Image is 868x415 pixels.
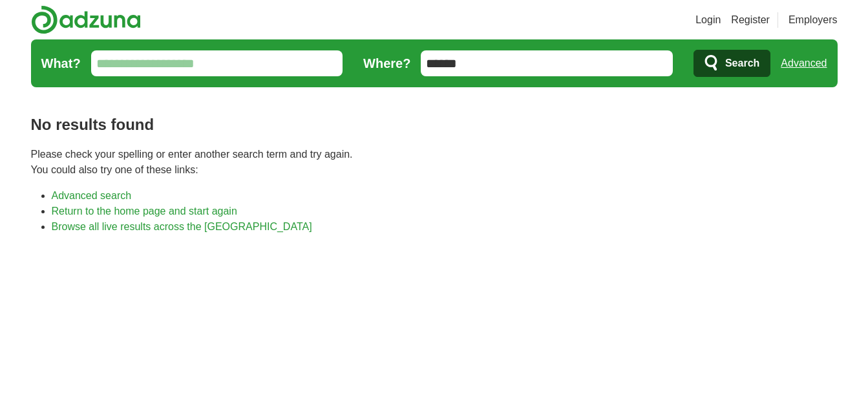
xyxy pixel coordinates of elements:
[781,50,827,76] a: Advanced
[52,190,132,201] a: Advanced search
[693,50,770,77] button: Search
[31,113,838,136] h1: No results found
[725,50,759,76] span: Search
[695,12,721,28] a: Login
[731,12,770,28] a: Register
[52,206,237,217] a: Return to the home page and start again
[363,54,410,73] label: Where?
[52,221,312,232] a: Browse all live results across the [GEOGRAPHIC_DATA]
[31,147,838,178] p: Please check your spelling or enter another search term and try again. You could also try one of ...
[41,54,81,73] label: What?
[789,12,838,28] a: Employers
[31,5,141,34] img: Adzuna logo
